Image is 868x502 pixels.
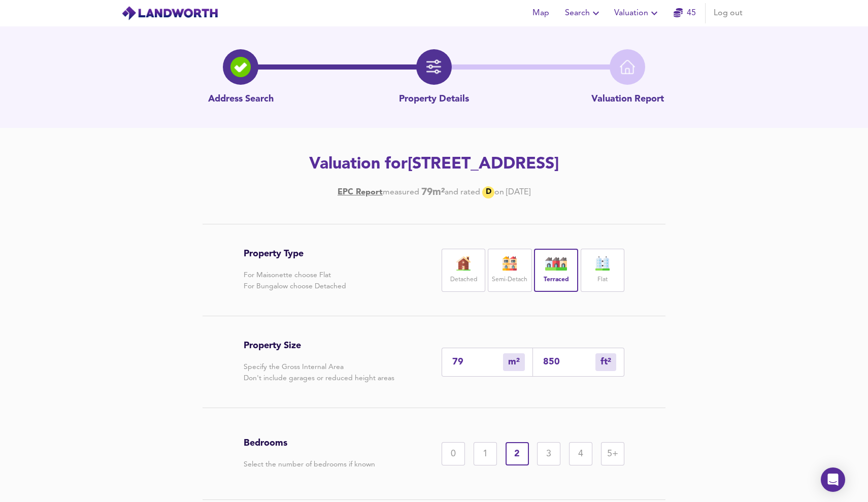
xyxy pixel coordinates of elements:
[565,6,602,20] span: Search
[497,256,522,271] img: house-icon
[426,59,442,75] img: filter-icon
[244,248,346,259] h3: Property Type
[537,442,560,465] div: 3
[208,93,274,106] p: Address Search
[524,3,557,23] button: Map
[506,442,529,465] div: 2
[543,357,595,367] input: Sqft
[710,3,747,23] button: Log out
[544,256,569,271] img: house-icon
[121,6,218,21] img: logo
[451,256,476,271] img: house-icon
[488,249,531,292] div: Semi-Detach
[442,442,465,465] div: 0
[821,467,845,492] div: Open Intercom Messenger
[581,249,624,292] div: Flat
[244,340,394,351] h3: Property Size
[244,270,346,292] p: For Maisonette choose Flat For Bungalow choose Detached
[492,274,527,286] label: Semi-Detach
[591,93,664,106] p: Valuation Report
[544,274,569,286] label: Terraced
[147,153,721,176] h2: Valuation for [STREET_ADDRESS]
[244,361,394,384] p: Specify the Gross Internal Area Don't include garages or reduced height areas
[614,6,660,20] span: Valuation
[244,459,375,470] p: Select the number of bedrooms if known
[610,3,664,23] button: Valuation
[674,6,696,20] a: 45
[528,6,553,20] span: Map
[421,187,445,198] b: 79 m²
[561,3,606,23] button: Search
[452,357,503,367] input: Enter sqm
[590,256,615,271] img: flat-icon
[669,3,701,23] button: 45
[569,442,592,465] div: 4
[230,57,251,77] img: search-icon
[503,353,525,371] div: m²
[338,186,530,198] div: [DATE]
[474,442,497,465] div: 1
[595,353,616,371] div: m²
[338,187,383,198] a: EPC Report
[445,187,480,198] div: and rated
[442,249,485,292] div: Detached
[450,274,477,286] label: Detached
[482,186,494,198] div: D
[597,274,608,286] label: Flat
[601,442,624,465] div: 5+
[620,59,635,75] img: home-icon
[714,6,743,20] span: Log out
[534,249,578,292] div: Terraced
[399,93,469,106] p: Property Details
[244,438,375,449] h3: Bedrooms
[494,187,504,198] div: on
[383,187,419,198] div: measured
